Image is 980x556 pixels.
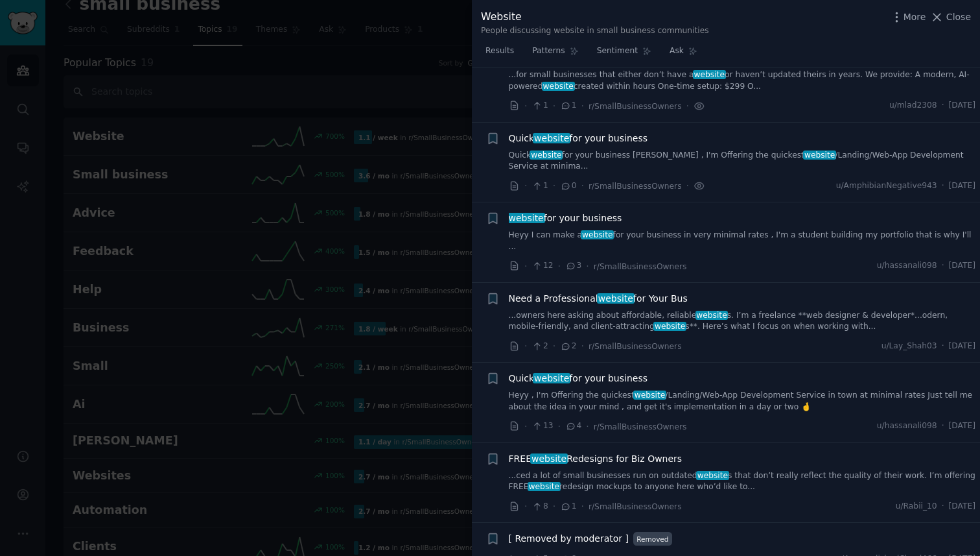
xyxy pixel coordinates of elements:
[696,471,729,480] span: website
[528,41,583,67] a: Patterns
[509,390,976,413] a: Heyy , I'm Offering the quickestwebsite/Landing/Web-App Development Service in town at minimal ra...
[485,45,514,57] span: Results
[531,100,548,112] span: 1
[949,420,975,432] span: [DATE]
[693,70,726,79] span: website
[949,180,975,192] span: [DATE]
[836,180,937,192] span: u/AmphibianNegative943
[531,501,548,513] span: 8
[509,310,976,333] a: ...owners here asking about affordable, reliablewebsites. I’m a freelance **web designer & develo...
[560,341,576,352] span: 2
[531,180,548,192] span: 1
[481,25,709,37] div: People discussing website in small business communities
[586,420,589,433] span: ·
[533,373,570,383] span: website
[558,420,561,433] span: ·
[949,100,975,112] span: [DATE]
[532,45,565,57] span: Patterns
[509,212,622,225] a: websitefor your business
[509,132,648,145] span: Quick for your business
[686,179,689,193] span: ·
[949,260,975,272] span: [DATE]
[565,260,581,272] span: 3
[942,341,944,352] span: ·
[665,41,702,67] a: Ask
[528,482,561,491] span: website
[881,341,937,352] span: u/Lay_Shah03
[597,293,635,304] span: website
[509,150,976,173] a: Quickwebsitefor your business [PERSON_NAME] , I'm Offering the quickestwebsite/Landing/Web-App De...
[524,339,527,353] span: ·
[531,420,553,432] span: 13
[533,133,570,143] span: website
[509,532,629,546] a: [ Removed by moderator ]
[509,69,976,92] a: ...for small businesses that either don’t have awebsiteor haven’t updated theirs in years. We pro...
[531,260,553,272] span: 12
[589,502,682,511] span: r/SmallBusinessOwners
[542,82,575,91] span: website
[509,452,682,466] a: FREEwebsiteRedesigns for Biz Owners
[553,500,555,513] span: ·
[949,501,975,513] span: [DATE]
[530,151,563,160] span: website
[889,100,937,112] span: u/mlad2308
[509,132,648,145] a: Quickwebsitefor your business
[942,420,944,432] span: ·
[509,452,682,466] span: FREE Redesigns for Biz Owners
[507,213,545,223] span: website
[553,339,555,353] span: ·
[560,501,576,513] span: 1
[589,342,682,351] span: r/SmallBusinessOwners
[509,292,688,306] span: Need a Professional for Your Bus
[633,532,672,546] span: Removed
[695,311,729,320] span: website
[589,102,682,111] span: r/SmallBusinessOwners
[877,260,937,272] span: u/hassanali098
[949,341,975,352] span: [DATE]
[942,501,944,513] span: ·
[633,391,666,400] span: website
[481,9,709,25] div: Website
[558,260,561,273] span: ·
[553,99,555,113] span: ·
[560,100,576,112] span: 1
[524,500,527,513] span: ·
[560,180,576,192] span: 0
[686,99,689,113] span: ·
[509,212,622,225] span: for your business
[586,260,589,273] span: ·
[597,45,638,57] span: Sentiment
[877,420,937,432] span: u/hassanali098
[594,262,687,271] span: r/SmallBusinessOwners
[581,99,584,113] span: ·
[896,501,937,513] span: u/Rabii_10
[890,10,926,24] button: More
[509,470,976,493] a: ...ced a lot of small businesses run on outdatedwebsites that don’t really reflect the quality of...
[589,182,682,191] span: r/SmallBusinessOwners
[594,422,687,431] span: r/SmallBusinessOwners
[942,100,944,112] span: ·
[653,322,686,331] span: website
[581,230,614,239] span: website
[524,179,527,193] span: ·
[509,372,648,385] a: Quickwebsitefor your business
[530,453,568,464] span: website
[930,10,971,24] button: Close
[592,41,656,67] a: Sentiment
[524,260,527,273] span: ·
[803,151,836,160] span: website
[904,10,926,24] span: More
[509,372,648,385] span: Quick for your business
[531,341,548,352] span: 2
[946,10,971,24] span: Close
[942,260,944,272] span: ·
[509,230,976,252] a: Heyy I can make awebsitefor your business in very minimal rates , I'm a student building my portf...
[524,420,527,433] span: ·
[481,41,519,67] a: Results
[581,339,584,353] span: ·
[509,292,688,306] a: Need a Professionalwebsitefor Your Bus
[581,179,584,193] span: ·
[565,420,581,432] span: 4
[553,179,555,193] span: ·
